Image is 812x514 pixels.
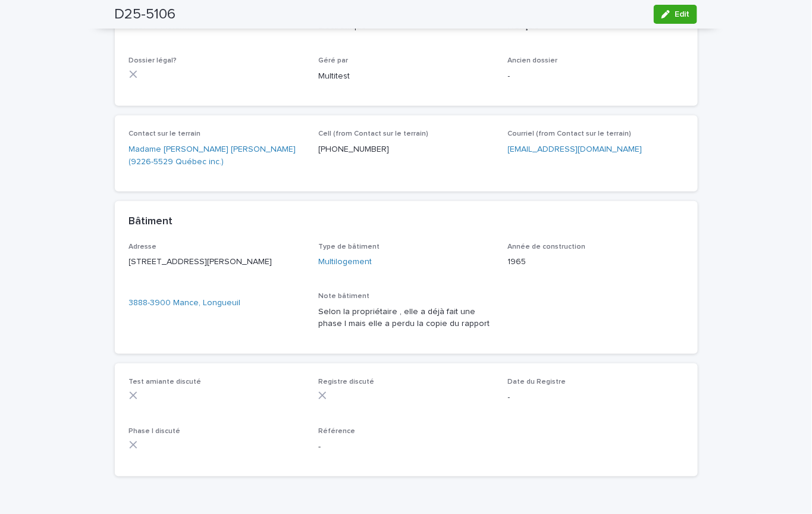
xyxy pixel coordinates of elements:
p: Multitest [318,70,494,83]
span: Cell (from Contact sur le terrain) [318,130,428,137]
a: [EMAIL_ADDRESS][DOMAIN_NAME] [508,145,642,153]
span: Note bâtiment [318,293,369,300]
span: Contact sur le terrain [129,130,201,137]
span: Géré par [318,57,348,64]
span: Année de construction [508,243,586,250]
span: Edit [675,10,689,18]
span: Dossier légal? [129,57,177,64]
button: Edit [654,5,697,24]
span: Courriel (from Contact sur le terrain) [508,130,632,137]
p: - [318,441,494,453]
p: 1965 [508,256,684,268]
span: Date du Registre [508,378,566,385]
span: Phase I discuté [129,428,181,435]
p: [STREET_ADDRESS][PERSON_NAME] [129,256,305,268]
span: Test amiante discuté [129,378,202,385]
p: [PHONE_NUMBER] [318,143,494,156]
a: Multilogement [318,256,372,268]
span: Référence [318,428,355,435]
p: Selon la propriétaire , elle a déjà fait une phase I mais elle a perdu la copie du rapport [318,306,494,331]
a: 3888-3900 Mance, Longueuil [129,297,241,309]
span: Adresse [129,243,157,250]
p: - [508,70,684,83]
span: Ancien dossier [508,57,558,64]
span: Type de bâtiment [318,243,380,250]
p: - [508,391,684,404]
span: Registre discuté [318,378,374,385]
h2: Bâtiment [129,215,173,228]
a: Madame [PERSON_NAME] [PERSON_NAME] (9226-5529 Québec inc.) [129,143,305,168]
h2: D25-5106 [115,6,176,23]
